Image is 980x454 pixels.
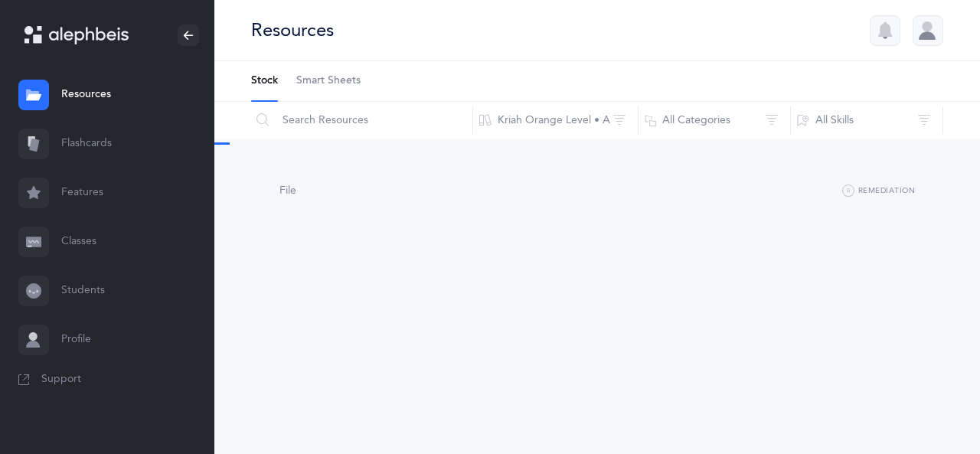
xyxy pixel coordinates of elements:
[296,73,361,89] span: Smart Sheets
[638,102,791,139] button: All Categories
[251,18,334,43] div: Resources
[842,182,915,201] button: Remediation
[41,372,81,387] span: Support
[279,185,296,197] span: File
[790,102,943,139] button: All Skills
[472,102,639,139] button: Kriah Orange Level • A
[250,102,473,139] input: Search Resources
